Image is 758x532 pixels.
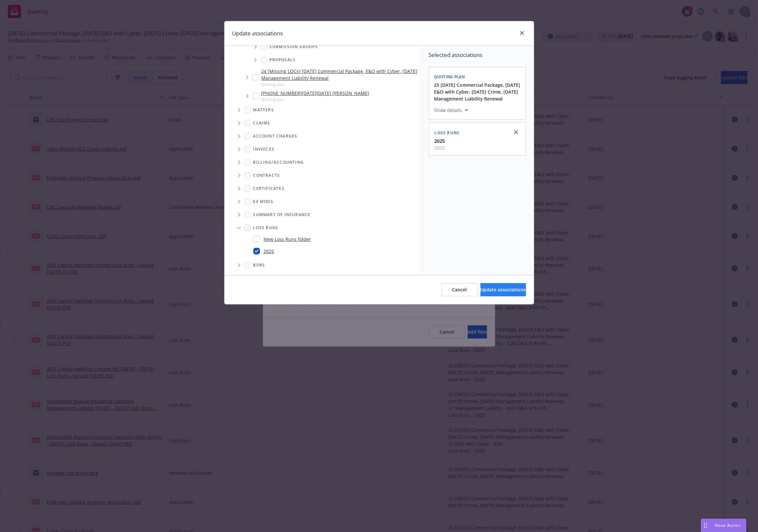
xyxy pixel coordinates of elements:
span: Account charges [253,134,298,138]
span: Contracts [253,174,280,177]
a: [PHONE_NUMBER][DATE][DATE] [PERSON_NAME] [262,90,370,97]
button: Cancel [442,283,478,296]
span: Loss Runs [435,130,460,136]
span: Update associations [480,286,526,293]
span: Quoting plan [262,97,370,102]
span: Quoting plan [262,82,418,87]
span: Submission groups [270,45,318,49]
div: Drag to move [701,519,710,532]
span: Nova Assist [715,523,741,528]
span: Claims [253,121,270,125]
button: 25 [DATE] Commercial Package, [DATE] E&O with Cyber, [DATE] Crime, [DATE] Management Liability Re... [434,82,522,102]
span: BORs [253,263,265,267]
a: 2025 [264,248,274,255]
button: Nova Assist [701,519,746,532]
span: Proposals [270,58,296,62]
div: Folder Tree Example [225,156,421,272]
span: Billing/Accounting [253,160,304,164]
a: close [512,128,520,136]
span: Loss Runs [253,226,279,230]
span: Certificates [253,187,284,191]
span: Matters [253,108,274,112]
span: 2025 [435,144,445,151]
span: Quoting plan [434,74,465,80]
a: close [518,29,526,37]
span: Selected associations [429,51,526,59]
strong: 2025 [435,138,445,144]
span: Summary of insurance [253,213,311,217]
a: 24 [Missing LOCs] [DATE] Commercial Package, E&O with Cyber, [DATE] Management Liability Renewal [262,68,418,82]
span: Invoices [253,147,275,151]
button: Update associations [480,283,526,296]
span: Ex Mods [253,200,273,204]
a: New Loss Runs folder [264,236,311,243]
h1: Update associations [232,29,283,38]
button: Show details [432,106,471,114]
span: Cancel [452,286,467,293]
